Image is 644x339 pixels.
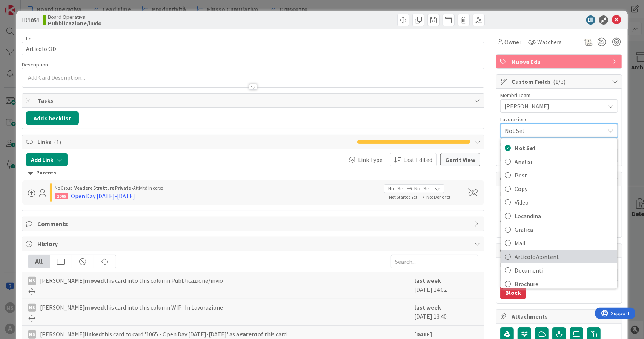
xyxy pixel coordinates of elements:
[501,141,617,155] a: Not Set
[515,224,613,235] span: Grafica
[390,153,437,166] button: Last Edited
[48,20,102,26] b: Pubblicazione/invio
[515,197,613,208] span: Video
[500,142,618,147] div: Priorità
[37,219,471,228] span: Comments
[501,277,617,291] a: Brochure
[500,286,526,299] button: Block
[500,216,618,224] span: Actual Dates
[28,330,36,339] div: MS
[501,182,617,196] a: Copy
[414,330,432,338] b: [DATE]
[537,37,562,46] span: Watchers
[426,194,450,200] span: Not Done Yet
[500,190,618,198] span: Planned Dates
[26,153,68,166] button: Add Link
[37,96,471,105] span: Tasks
[414,185,431,193] span: Not Set
[414,304,441,311] b: last week
[512,57,608,66] span: Nuova Edu
[403,155,432,164] span: Last Edited
[500,117,618,122] div: Lavorazione
[55,185,74,191] span: No Group ›
[85,304,104,311] b: moved
[22,42,485,55] input: type card name here...
[22,15,40,25] span: ID
[500,225,518,234] span: [DATE]
[133,185,163,191] span: Attività in corso
[501,223,617,236] a: Grafica
[55,193,68,199] div: 1065
[414,277,441,284] b: last week
[501,250,617,263] a: Articolo/content
[40,276,223,285] span: [PERSON_NAME] this card into this column Pubblicazione/invio
[388,185,405,193] span: Not Set
[28,255,50,268] div: All
[389,194,417,200] span: Not Started Yet
[515,169,613,181] span: Post
[500,262,537,268] label: Blocked Reason
[504,37,521,46] span: Owner
[85,330,102,338] b: linked
[515,142,613,154] span: Not Set
[515,251,613,262] span: Articolo/content
[501,263,617,277] a: Documenti
[414,303,478,322] div: [DATE] 13:40
[85,277,104,284] b: moved
[74,185,133,191] b: Vendere Strutture Private ›
[515,237,613,249] span: Mail
[40,330,287,339] span: [PERSON_NAME] this card to card '1065 - Open Day [DATE]-[DATE]' as a of this card
[505,125,601,136] span: Not Set
[512,77,608,86] span: Custom Fields
[26,111,79,125] button: Add Checklist
[239,330,258,338] b: Parent
[515,183,613,194] span: Copy
[28,169,479,177] div: Parents
[515,265,613,276] span: Documenti
[504,102,605,111] span: [PERSON_NAME]
[391,255,478,268] input: Search...
[54,138,61,146] span: ( 1 )
[501,168,617,182] a: Post
[512,312,608,321] span: Attachments
[501,236,617,250] a: Mail
[500,92,618,98] div: Membri Team
[440,153,480,166] button: Gantt View
[28,16,40,24] b: 1051
[515,156,613,167] span: Analisi
[40,303,223,312] span: [PERSON_NAME] this card into this column WIP- In Lavorazione
[28,277,36,285] div: MS
[71,191,135,200] div: Open Day [DATE]-[DATE]
[553,78,566,85] span: ( 1/3 )
[501,209,617,223] a: Locandina
[358,155,383,164] span: Link Type
[37,239,471,248] span: History
[414,276,478,295] div: [DATE] 14:02
[37,137,354,146] span: Links
[515,210,613,222] span: Locandina
[22,61,48,68] span: Description
[501,155,617,168] a: Analisi
[16,1,34,10] span: Support
[22,35,32,42] label: Title
[501,196,617,209] a: Video
[48,14,102,20] span: Board Operativa
[515,278,613,290] span: Brochure
[28,304,36,312] div: MS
